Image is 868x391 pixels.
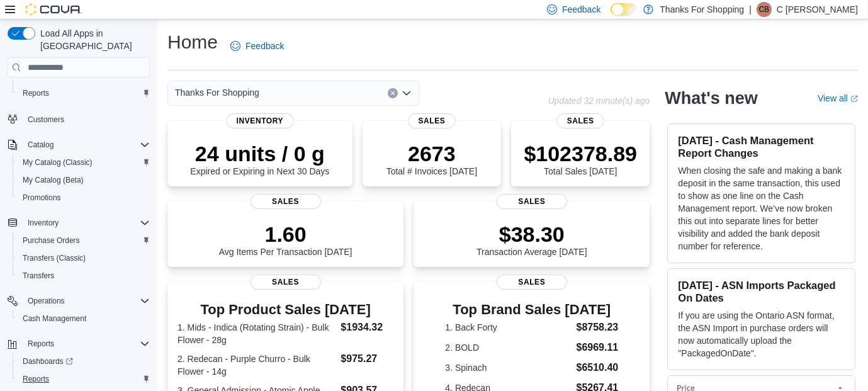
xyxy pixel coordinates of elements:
[678,309,845,360] p: If you are using the Ontario ASN format, the ASN Import in purchase orders will now automatically...
[13,353,155,370] a: Dashboards
[23,356,73,366] span: Dashboards
[678,164,845,252] p: When closing the safe and making a bank deposit in the same transaction, this used to show as one...
[23,293,70,309] button: Operations
[445,361,571,374] dt: 3. Spinach
[577,340,619,355] dd: $6969.11
[23,374,49,384] span: Reports
[749,2,752,17] p: |
[245,40,284,52] span: Feedback
[445,321,571,334] dt: 1. Back Forty
[13,310,155,327] button: Cash Management
[18,354,150,369] span: Dashboards
[577,360,619,375] dd: $6510.40
[25,3,82,16] img: Cova
[167,30,218,55] h1: Home
[23,336,150,351] span: Reports
[23,193,61,203] span: Promotions
[23,175,84,185] span: My Catalog (Beta)
[678,134,845,159] h3: [DATE] - Cash Management Report Changes
[341,320,393,335] dd: $1934.32
[13,267,155,285] button: Transfers
[23,235,80,246] span: Purchase Orders
[13,171,155,189] button: My Catalog (Beta)
[445,341,571,354] dt: 2. BOLD
[18,173,89,188] a: My Catalog (Beta)
[178,353,335,378] dt: 2. Redecan - Purple Churro - Bulk Flower - 14g
[18,251,91,266] a: Transfers (Classic)
[777,2,858,17] p: C [PERSON_NAME]
[577,320,619,335] dd: $8758.23
[18,371,150,387] span: Reports
[18,311,150,326] span: Cash Management
[13,249,155,267] button: Transfers (Classic)
[18,233,150,248] span: Purchase Orders
[13,189,155,207] button: Promotions
[678,279,845,304] h3: [DATE] - ASN Imports Packaged On Dates
[178,302,393,317] h3: Top Product Sales [DATE]
[178,321,335,346] dt: 1. Mids - Indica (Rotating Strain) - Bulk Flower - 28g
[23,215,150,230] span: Inventory
[13,370,155,388] button: Reports
[23,314,86,324] span: Cash Management
[190,141,329,166] p: 24 units / 0 g
[13,154,155,171] button: My Catalog (Classic)
[18,233,85,248] a: Purchase Orders
[386,141,477,166] p: 2673
[388,88,398,98] button: Clear input
[23,112,69,127] a: Customers
[18,155,98,170] a: My Catalog (Classic)
[524,141,637,176] div: Total Sales [DATE]
[23,137,59,152] button: Catalog
[18,268,150,283] span: Transfers
[18,173,150,188] span: My Catalog (Beta)
[18,155,150,170] span: My Catalog (Classic)
[476,222,587,257] div: Transaction Average [DATE]
[818,93,858,103] a: View allExternal link
[18,268,59,283] a: Transfers
[28,115,64,125] span: Customers
[13,84,155,102] button: Reports
[18,251,150,266] span: Transfers (Classic)
[190,141,329,176] div: Expired or Expiring in Next 30 Days
[18,86,54,101] a: Reports
[23,253,86,263] span: Transfers (Classic)
[219,222,352,257] div: Avg Items Per Transaction [DATE]
[28,296,65,306] span: Operations
[18,311,91,326] a: Cash Management
[13,232,155,249] button: Purchase Orders
[18,86,150,101] span: Reports
[665,88,757,108] h2: What's new
[3,335,155,353] button: Reports
[23,293,150,309] span: Operations
[524,141,637,166] p: $102378.89
[445,302,618,317] h3: Top Brand Sales [DATE]
[175,85,259,100] span: Thanks For Shopping
[548,96,650,106] p: Updated 32 minute(s) ago
[23,88,49,98] span: Reports
[225,33,289,59] a: Feedback
[402,88,412,98] button: Open list of options
[497,275,567,290] span: Sales
[251,194,321,209] span: Sales
[23,336,59,351] button: Reports
[18,354,78,369] a: Dashboards
[18,190,66,205] a: Promotions
[23,215,64,230] button: Inventory
[3,136,155,154] button: Catalog
[23,157,93,167] span: My Catalog (Classic)
[251,275,321,290] span: Sales
[476,222,587,247] p: $38.30
[759,2,770,17] span: CB
[408,113,455,128] span: Sales
[3,110,155,128] button: Customers
[850,95,858,103] svg: External link
[23,137,150,152] span: Catalog
[23,271,54,281] span: Transfers
[341,351,393,366] dd: $975.27
[28,140,54,150] span: Catalog
[219,222,352,247] p: 1.60
[28,218,59,228] span: Inventory
[660,2,744,17] p: Thanks For Shopping
[386,141,477,176] div: Total # Invoices [DATE]
[611,3,637,16] input: Dark Mode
